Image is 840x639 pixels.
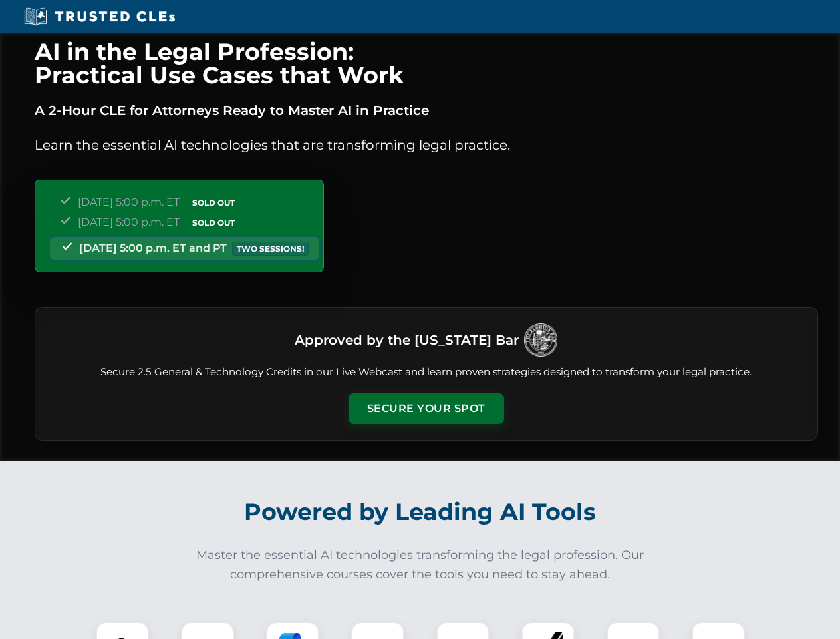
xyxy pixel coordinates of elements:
span: SOLD OUT [188,216,239,230]
h2: Powered by Leading AI Tools [52,489,789,535]
h3: Approved by the [US_STATE] Bar [295,328,519,352]
h1: AI in the Legal Profession: Practical Use Cases that Work [35,40,818,87]
p: Master the essential AI technologies transforming the legal profession. Our comprehensive courses... [188,546,653,584]
p: Learn the essential AI technologies that are transforming legal practice. [35,134,818,156]
img: Trusted CLEs [20,7,179,27]
span: [DATE] 5:00 p.m. ET [78,216,180,228]
p: Secure 2.5 General & Technology Credits in our Live Webcast and learn proven strategies designed ... [51,365,801,380]
span: SOLD OUT [188,196,239,210]
span: [DATE] 5:00 p.m. ET [78,196,180,208]
button: Secure Your Spot [349,393,504,424]
img: Logo [524,323,557,357]
p: A 2-Hour CLE for Attorneys Ready to Master AI in Practice [35,100,818,121]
